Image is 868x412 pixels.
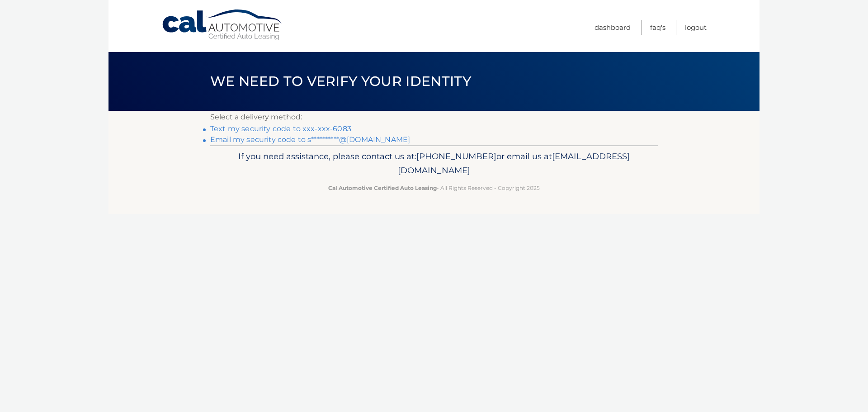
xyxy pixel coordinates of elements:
a: Email my security code to s**********@[DOMAIN_NAME] [210,135,410,144]
p: If you need assistance, please contact us at: or email us at [216,149,652,178]
a: Text my security code to xxx-xxx-6083 [210,124,351,133]
a: FAQ's [650,20,665,35]
p: - All Rights Reserved - Copyright 2025 [216,183,652,193]
a: Dashboard [594,20,631,35]
span: [PHONE_NUMBER] [416,151,496,161]
a: Cal Automotive [161,9,283,41]
p: Select a delivery method: [210,111,658,123]
strong: Cal Automotive Certified Auto Leasing [328,185,437,191]
a: Logout [685,20,707,35]
span: We need to verify your identity [210,73,471,90]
